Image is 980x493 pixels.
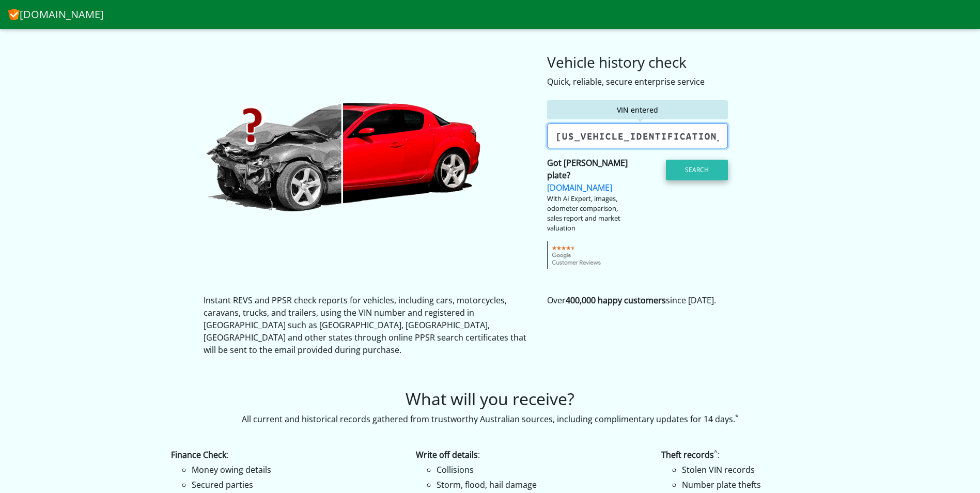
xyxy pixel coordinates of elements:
[192,479,400,491] li: Secured parties
[171,449,226,460] strong: Finance Check
[547,157,628,181] strong: Got [PERSON_NAME] plate?
[547,294,777,306] p: Over since [DATE].
[204,100,483,213] img: CheckVIN
[547,194,630,234] div: With AI Expert, images, odometer comparison, sales report and market valuation
[204,294,532,356] p: Instant REVS and PPSR check reports for vehicles, including cars, motorcycles, caravans, trucks, ...
[8,389,972,409] h2: What will you receive?
[547,75,777,88] div: Quick, reliable, secure enterprise service
[547,54,777,71] h3: Vehicle history check
[8,4,104,25] a: [DOMAIN_NAME]
[192,464,400,476] li: Money owing details
[437,464,645,476] li: Collisions
[682,464,891,476] li: Stolen VIN records
[8,7,20,20] img: CheckVIN.com.au logo
[617,105,658,115] span: VIN entered
[416,449,478,460] strong: Write off details
[547,241,606,269] img: gcr-badge-transparent.png.pagespeed.ce.05XcFOhvEz.png
[437,479,645,491] li: Storm, flood, hail damage
[682,479,891,491] li: Number plate thefts
[714,448,718,457] sup: ^
[8,413,972,425] p: All current and historical records gathered from trustworthy Australian sources, including compli...
[566,295,666,306] strong: 400,000 happy customers
[661,449,714,460] strong: Theft records
[666,160,728,180] button: Search
[547,182,612,193] a: [DOMAIN_NAME]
